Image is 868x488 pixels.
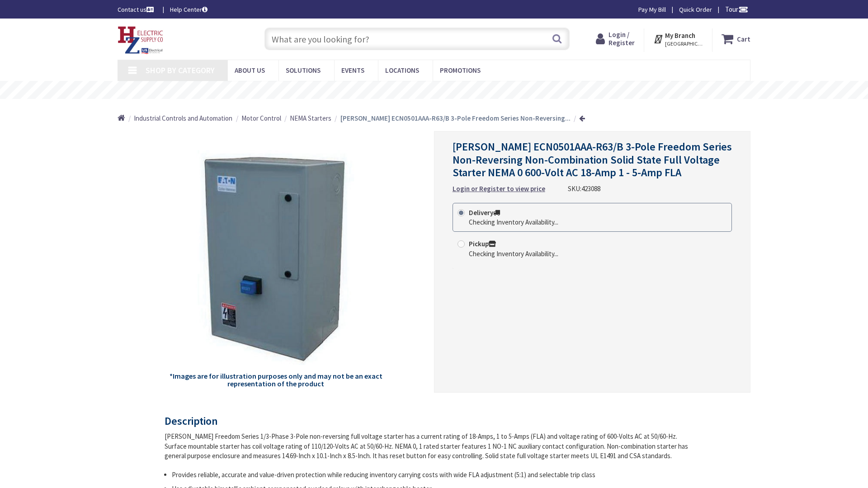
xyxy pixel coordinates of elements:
span: Solutions [286,66,321,75]
span: [PERSON_NAME] ECN0501AAA-R63/B 3-Pole Freedom Series Non-Reversing Non-Combination Solid State Fu... [453,140,732,180]
span: Login / Register [609,30,635,47]
h3: Description [165,415,697,427]
strong: Cart [737,31,750,47]
strong: Login or Register to view price [453,184,545,193]
span: Tour [725,5,748,14]
li: Provides reliable, accurate and value-driven protection while reducing inventory carrying costs w... [172,470,697,479]
a: Industrial Controls and Automation [134,113,232,123]
span: 423088 [581,184,600,193]
div: SKU: [568,184,600,193]
strong: Pickup [469,239,496,248]
a: Pay My Bill [638,5,666,14]
span: NEMA Starters [290,114,331,122]
a: Login / Register [596,31,635,47]
strong: [PERSON_NAME] ECN0501AAA-R63/B 3-Pole Freedom Series Non-Reversing... [340,114,571,122]
div: Checking Inventory Availability... [469,249,558,258]
strong: My Branch [665,31,695,40]
a: Cart [722,31,750,47]
input: What are you looking for? [264,28,570,50]
span: Events [341,66,364,75]
span: [GEOGRAPHIC_DATA], [GEOGRAPHIC_DATA] [665,40,703,47]
img: HZ Electric Supply [118,26,164,54]
div: [PERSON_NAME] Freedom Series 1/3-Phase 3-Pole non-reversing full voltage starter has a current ra... [165,432,697,460]
a: Help Center [170,5,208,14]
div: Checking Inventory Availability... [469,217,558,227]
a: Motor Control [241,113,281,123]
span: Locations [385,66,419,75]
img: Eaton ECN0501AAA-R63/B 3-Pole Freedom Series Non-Reversing Non-Combination Solid State Full Volta... [168,150,383,365]
rs-layer: Free Same Day Pickup at 8 Locations [362,85,522,95]
div: My Branch [GEOGRAPHIC_DATA], [GEOGRAPHIC_DATA] [653,31,703,47]
span: Promotions [440,66,481,75]
span: Shop By Category [146,65,215,75]
a: Quick Order [679,5,712,14]
a: Login or Register to view price [453,184,545,193]
span: About Us [235,66,265,75]
h5: *Images are for illustration purposes only and may not be an exact representation of the product [168,372,383,388]
span: Motor Control [241,114,281,122]
strong: Delivery [469,208,500,217]
a: NEMA Starters [290,113,331,123]
span: Industrial Controls and Automation [134,114,232,122]
a: Contact us [118,5,156,14]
